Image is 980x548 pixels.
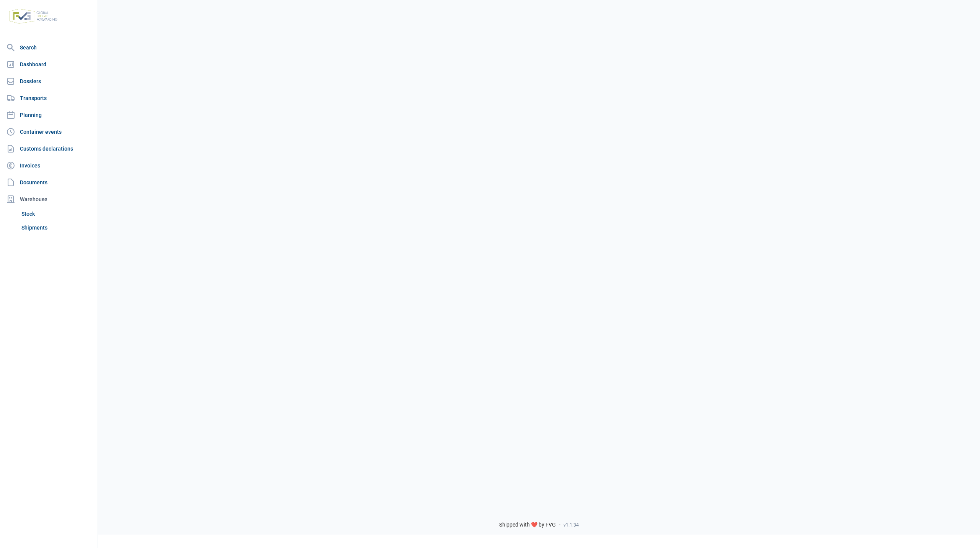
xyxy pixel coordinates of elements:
a: Search [3,40,95,55]
a: Shipments [18,221,95,235]
a: Container events [3,124,95,139]
a: Customs declarations [3,141,95,156]
a: Planning [3,107,95,123]
img: FVG - Global freight forwarding [6,6,60,27]
span: v1.1.34 [563,522,579,528]
a: Documents [3,175,95,190]
a: Dashboard [3,57,95,72]
a: Stock [18,207,95,221]
span: Shipped with ❤️ by FVG [499,522,556,528]
div: Warehouse [3,192,95,207]
a: Transports [3,90,95,106]
span: - [559,522,560,528]
a: Dossiers [3,74,95,89]
a: Invoices [3,158,95,173]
